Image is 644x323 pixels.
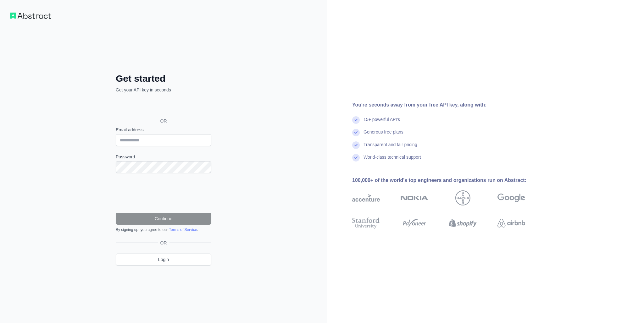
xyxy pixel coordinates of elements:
[158,240,169,246] span: OR
[352,101,545,109] div: You're seconds away from your free API key, along with:
[116,181,211,205] iframe: reCAPTCHA
[352,216,380,230] img: stanford university
[116,254,211,266] a: Login
[401,216,428,230] img: payoneer
[116,154,211,160] label: Password
[364,116,400,129] div: 15+ powerful API's
[169,227,197,232] a: Terms of Service
[352,129,360,136] img: check mark
[401,190,428,205] img: nokia
[364,129,403,141] div: Generous free plans
[116,213,211,225] button: Continue
[497,216,525,230] img: airbnb
[10,13,51,19] img: Workflow
[497,190,525,205] img: google
[364,141,417,154] div: Transparent and fair pricing
[116,127,211,133] label: Email address
[352,154,360,161] img: check mark
[352,177,545,184] div: 100,000+ of the world's top engineers and organizations run on Abstract:
[116,73,211,84] h2: Get started
[449,216,477,230] img: shopify
[113,100,213,114] iframe: Sign in with Google Button
[352,190,380,205] img: accenture
[455,190,470,205] img: bayer
[116,227,211,232] div: By signing up, you agree to our .
[364,154,421,167] div: World-class technical support
[155,118,172,124] span: OR
[116,87,211,93] p: Get your API key in seconds
[352,116,360,124] img: check mark
[352,141,360,149] img: check mark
